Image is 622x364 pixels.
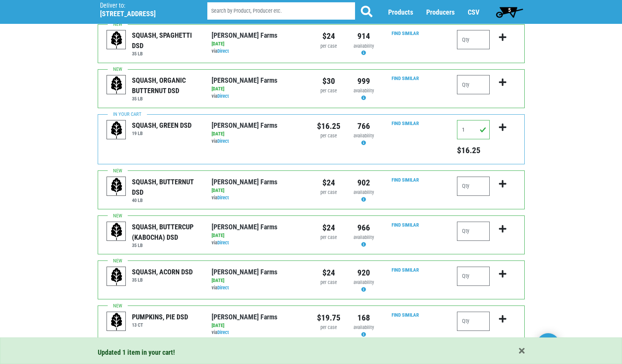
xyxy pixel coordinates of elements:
a: [PERSON_NAME] Farms [212,223,277,231]
div: per case [317,324,340,331]
div: per case [317,87,340,95]
img: placeholder-variety-43d6402dacf2d531de610a020419775a.svg [107,222,126,241]
div: PUMPKINS, PIE DSD [132,312,188,322]
a: Find Similar [392,75,419,81]
div: per case [317,189,340,196]
div: Availability may be subject to change. [352,132,375,147]
a: [PERSON_NAME] Farms [212,178,277,186]
span: 5 [508,7,511,13]
input: Qty [457,177,490,196]
div: [DATE] [212,130,305,138]
input: Qty [457,312,490,331]
div: SQUASH, BUTTERCUP (KABOCHA) DSD [132,222,200,242]
div: $24 [317,30,340,42]
a: [PERSON_NAME] Farms [212,31,277,39]
div: $30 [317,75,340,87]
a: Find Similar [392,267,419,273]
a: Producers [426,8,455,16]
div: $24 [317,177,340,189]
img: placeholder-variety-43d6402dacf2d531de610a020419775a.svg [107,177,126,196]
a: Find Similar [392,312,419,318]
span: availability [354,133,374,139]
div: 920 [352,267,375,279]
div: via [212,48,305,55]
h6: 35 LB [132,277,193,283]
span: availability [354,234,374,240]
div: 999 [352,75,375,87]
h6: 35 LB [132,51,200,57]
span: availability [354,189,374,195]
input: Qty [457,120,490,139]
a: Products [388,8,413,16]
a: Find Similar [392,222,419,228]
div: 168 [352,312,375,324]
a: Find Similar [392,177,419,183]
input: Search by Product, Producer etc. [207,2,355,20]
a: Direct [217,240,229,245]
div: per case [317,132,340,140]
img: placeholder-variety-43d6402dacf2d531de610a020419775a.svg [107,75,126,95]
h6: 35 LB [132,96,200,102]
a: CSV [468,8,479,16]
a: Find Similar [392,30,419,36]
span: availability [354,279,374,285]
span: availability [354,324,374,330]
a: [PERSON_NAME] Farms [212,268,277,276]
a: [PERSON_NAME] Farms [212,76,277,84]
div: per case [317,279,340,286]
div: 914 [352,30,375,42]
img: placeholder-variety-43d6402dacf2d531de610a020419775a.svg [107,267,126,286]
div: $24 [317,222,340,234]
div: via [212,284,305,292]
p: Deliver to: [100,2,188,10]
div: [DATE] [212,277,305,284]
div: SQUASH, SPAGHETTI DSD [132,30,200,51]
a: [PERSON_NAME] Farms [212,121,277,129]
div: [DATE] [212,187,305,194]
h6: 13 CT [132,322,188,328]
input: Qty [457,75,490,94]
div: per case [317,43,340,50]
img: placeholder-variety-43d6402dacf2d531de610a020419775a.svg [107,30,126,50]
span: availability [354,43,374,49]
div: $16.25 [317,120,340,132]
div: Updated 1 item in your cart! [98,347,525,357]
a: Direct [217,93,229,99]
div: via [212,329,305,336]
h6: 35 LB [132,242,200,248]
div: SQUASH, GREEN DSD [132,120,192,130]
a: Direct [217,195,229,200]
div: $19.75 [317,312,340,324]
a: Direct [217,138,229,144]
input: Qty [457,267,490,286]
h5: Total price [457,145,490,155]
a: Direct [217,285,229,291]
div: [DATE] [212,40,305,48]
a: Find Similar [392,120,419,126]
a: 5 [492,4,527,20]
div: 966 [352,222,375,234]
div: per case [317,234,340,241]
div: SQUASH, ACORN DSD [132,267,193,277]
h5: [STREET_ADDRESS] [100,10,188,18]
span: availability [354,88,374,94]
img: placeholder-variety-43d6402dacf2d531de610a020419775a.svg [107,120,126,140]
a: [PERSON_NAME] Farms [212,313,277,321]
input: Qty [457,222,490,241]
h6: 19 LB [132,130,192,136]
div: via [212,93,305,100]
div: via [212,138,305,145]
a: Direct [217,48,229,54]
div: via [212,239,305,247]
div: [DATE] [212,232,305,239]
div: 766 [352,120,375,132]
h6: 40 LB [132,197,200,203]
div: [DATE] [212,322,305,329]
div: 902 [352,177,375,189]
div: SQUASH, BUTTERNUT DSD [132,177,200,197]
input: Qty [457,30,490,49]
div: [DATE] [212,85,305,93]
div: SQUASH, ORGANIC BUTTERNUT DSD [132,75,200,96]
a: Direct [217,329,229,335]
